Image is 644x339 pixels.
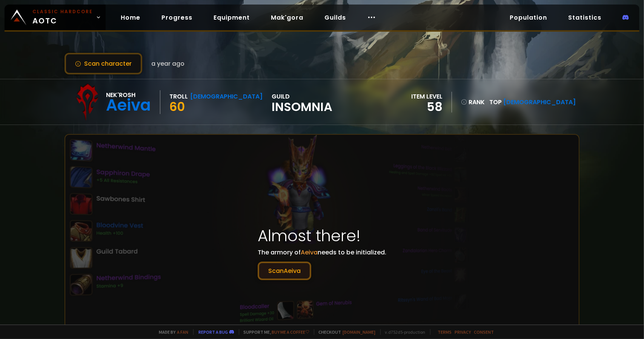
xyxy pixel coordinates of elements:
a: Mak'gora [265,10,309,25]
span: [DEMOGRAPHIC_DATA] [503,98,576,106]
span: Made by [155,329,189,335]
a: Terms [438,329,452,335]
button: ScanAeiva [258,262,311,280]
span: Checkout [314,329,376,335]
a: Equipment [207,10,256,25]
p: The armory of needs to be initialized. [258,248,386,280]
div: rank [461,97,485,107]
div: [DEMOGRAPHIC_DATA] [190,92,263,101]
span: Support me, [239,329,309,335]
span: 60 [169,98,185,115]
span: v. d752d5 - production [380,329,426,335]
span: AOTC [32,8,93,26]
a: Guilds [318,10,352,25]
a: Progress [155,10,198,25]
a: Report a bug [199,329,228,335]
span: Aeiva [301,248,318,257]
div: guild [272,92,332,112]
div: Top [489,97,576,107]
span: a year ago [151,59,184,68]
div: 58 [411,101,443,112]
a: Statistics [562,10,607,25]
a: a fan [177,329,189,335]
small: Classic Hardcore [32,8,93,15]
a: Consent [474,329,494,335]
a: Privacy [455,329,471,335]
a: Buy me a coffee [272,329,309,335]
div: Aeiva [106,100,151,111]
a: Population [504,10,553,25]
span: Insomnia [272,101,332,112]
a: Home [115,10,146,25]
a: [DOMAIN_NAME] [343,329,376,335]
button: Scan character [65,53,142,74]
div: item level [411,92,443,101]
a: Classic HardcoreAOTC [5,5,106,30]
h1: Almost there! [258,224,386,248]
div: Nek'Rosh [106,90,151,100]
div: Troll [169,92,188,101]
